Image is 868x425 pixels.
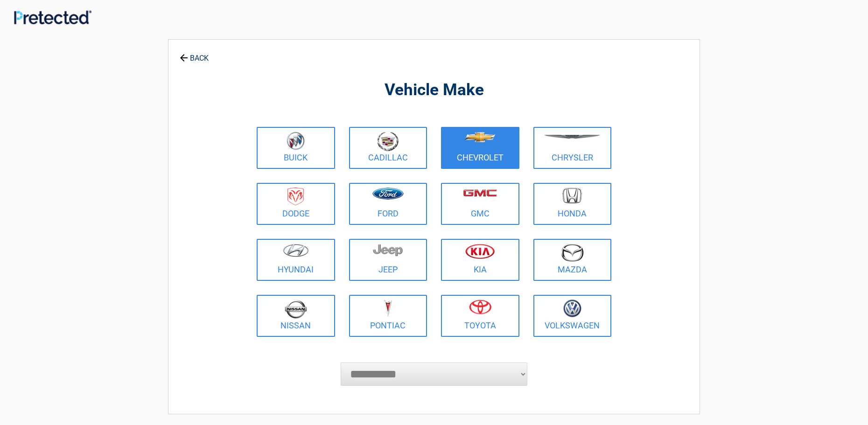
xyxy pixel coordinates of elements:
[441,295,519,337] a: Toyota
[563,300,581,318] img: volkswagen
[383,300,392,317] img: pontiac
[465,244,495,259] img: kia
[533,127,612,169] a: Chrysler
[469,300,491,314] img: toyota
[257,183,335,225] a: Dodge
[257,127,335,169] a: Buick
[560,244,584,262] img: mazda
[533,239,612,281] a: Mazda
[533,295,612,337] a: Volkswagen
[14,10,91,24] img: Main Logo
[464,132,496,142] img: chevrolet
[257,239,335,281] a: Hyundai
[349,183,427,225] a: Ford
[287,132,305,150] img: buick
[349,127,427,169] a: Cadillac
[287,188,304,206] img: dodge
[372,188,404,200] img: ford
[562,188,582,204] img: honda
[349,239,427,281] a: Jeep
[254,79,614,101] h2: Vehicle Make
[441,239,519,281] a: Kia
[257,295,335,337] a: Nissan
[544,135,601,139] img: chrysler
[533,183,612,225] a: Honda
[441,127,519,169] a: Chevrolet
[178,46,210,62] a: BACK
[377,132,399,151] img: cadillac
[463,189,497,197] img: gmc
[441,183,519,225] a: GMC
[349,295,427,337] a: Pontiac
[285,300,307,319] img: nissan
[283,244,309,257] img: hyundai
[373,244,403,257] img: jeep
